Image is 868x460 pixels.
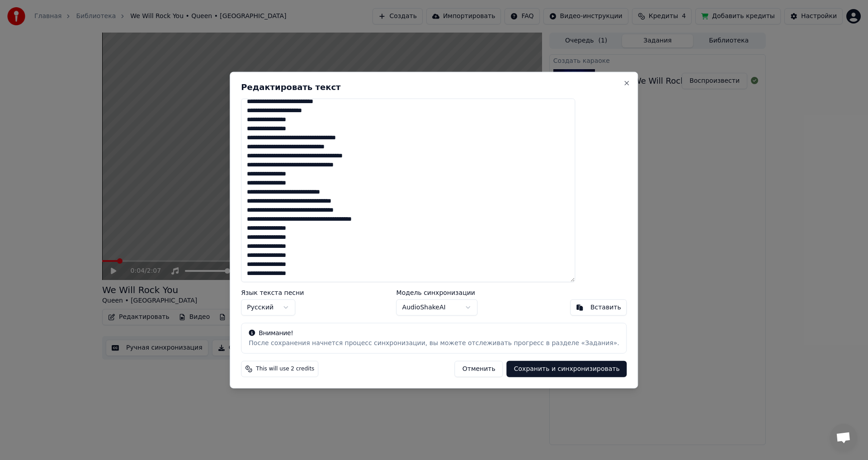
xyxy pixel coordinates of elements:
[241,83,627,91] h2: Редактировать текст
[507,361,627,377] button: Сохранить и синхронизировать
[590,303,621,312] div: Вставить
[249,339,619,348] div: После сохранения начнется процесс синхронизации, вы можете отслеживать прогресс в разделе «Задания».
[249,329,619,338] div: Внимание!
[455,361,503,377] button: Отменить
[241,289,304,296] label: Язык текста песни
[256,365,314,373] span: This will use 2 credits
[396,289,478,296] label: Модель синхронизации
[570,299,627,316] button: Вставить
